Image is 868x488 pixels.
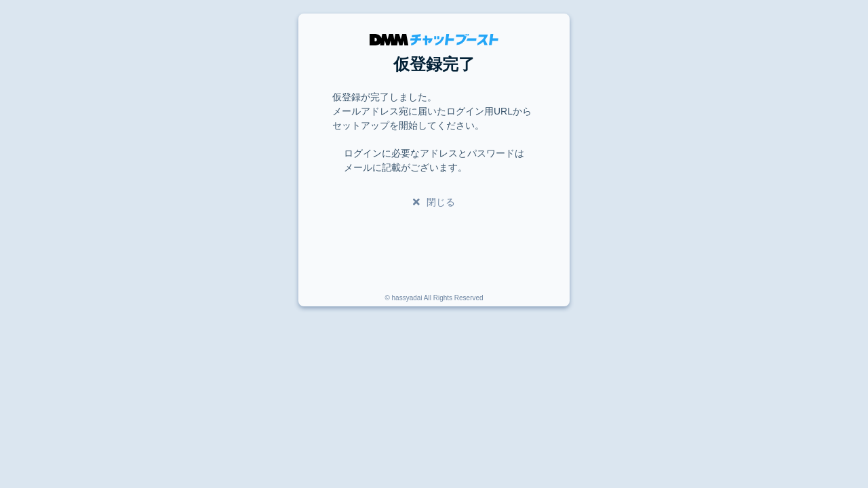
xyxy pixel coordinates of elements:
[332,52,536,77] h1: 仮登録完了
[344,146,524,175] p: ログインに必要なアドレスとパスワードは メールに記載がございます。
[332,90,536,133] p: 仮登録が完了しました。 メールアドレス宛に届いたログイン用URLからセットアップを開始してください。
[384,293,483,306] div: © hassyadai All Rights Reserved
[413,197,455,207] a: 閉じる
[370,34,498,45] img: DMMチャットブースト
